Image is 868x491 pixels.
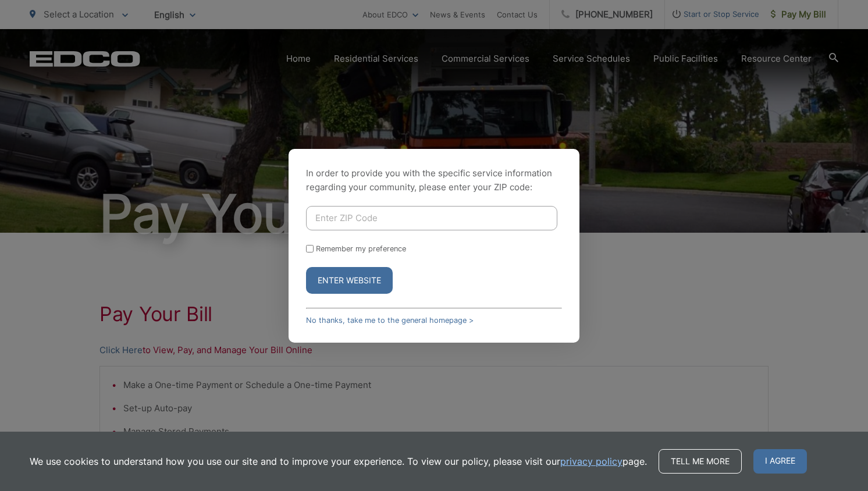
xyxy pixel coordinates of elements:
p: We use cookies to understand how you use our site and to improve your experience. To view our pol... [30,454,647,468]
p: In order to provide you with the specific service information regarding your community, please en... [306,166,562,194]
a: No thanks, take me to the general homepage > [306,316,474,325]
span: I agree [753,449,807,474]
a: Tell me more [659,449,742,474]
a: privacy policy [560,454,622,468]
button: Enter Website [306,267,393,294]
input: Enter ZIP Code [306,206,557,230]
label: Remember my preference [316,244,406,253]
